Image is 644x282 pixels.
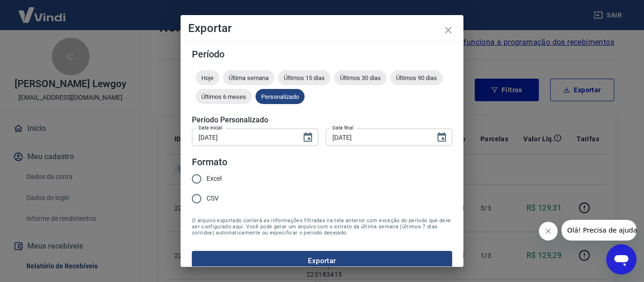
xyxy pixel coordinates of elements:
[223,74,274,81] span: Última semana
[278,70,330,85] div: Últimos 15 dias
[196,74,219,81] span: Hoje
[206,193,219,203] span: CSV
[278,74,330,81] span: Últimos 15 dias
[192,115,452,125] h5: Período Personalizado
[198,124,223,131] label: Data inicial
[6,7,79,14] span: Olá! Precisa de ajuda?
[188,23,456,34] h4: Exportar
[298,128,317,147] button: Choose date, selected date is 7 de ago de 2025
[192,49,452,59] h5: Período
[192,251,452,271] button: Exportar
[196,89,252,104] div: Últimos 6 meses
[196,70,219,85] div: Hoje
[606,244,636,274] iframe: Botão para abrir a janela de mensagens
[256,93,305,100] span: Personalizado
[539,222,558,241] iframe: Fechar mensagem
[334,70,387,85] div: Últimos 30 dias
[561,220,636,241] iframe: Mensagem da empresa
[437,19,460,41] button: close
[192,218,452,236] span: O arquivo exportado conterá as informações filtradas na tela anterior com exceção do período que ...
[390,70,443,85] div: Últimos 90 dias
[206,174,222,184] span: Excel
[326,129,429,146] input: DD/MM/YYYY
[256,89,305,104] div: Personalizado
[334,74,387,81] span: Últimos 30 dias
[192,155,227,169] legend: Formato
[332,124,354,131] label: Data final
[192,129,295,146] input: DD/MM/YYYY
[196,93,252,100] span: Últimos 6 meses
[390,74,443,81] span: Últimos 90 dias
[223,70,274,85] div: Última semana
[432,128,451,147] button: Choose date, selected date is 18 de ago de 2025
